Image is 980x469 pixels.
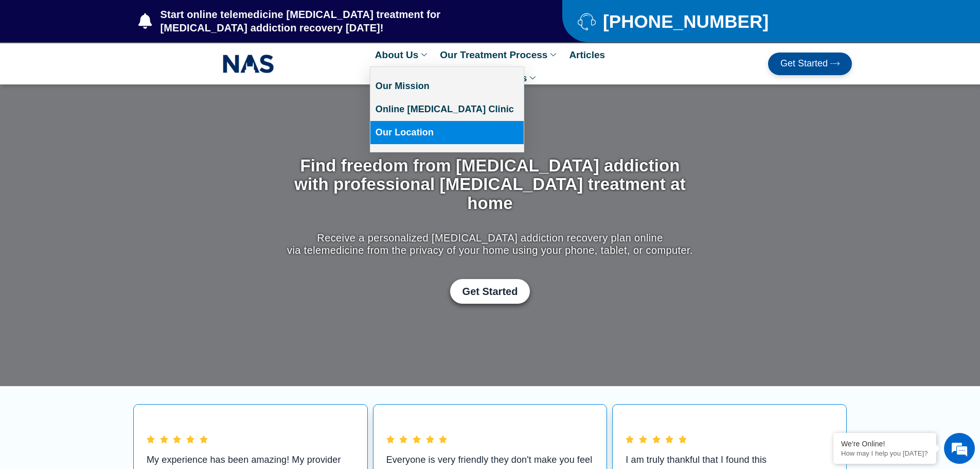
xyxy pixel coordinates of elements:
[780,59,828,69] span: Get Started
[284,157,696,213] h1: Find freedom from [MEDICAL_DATA] addiction with professional [MEDICAL_DATA] treatment at home
[138,8,521,34] a: Start online telemedicine [MEDICAL_DATA] treatment for [MEDICAL_DATA] addiction recovery [DATE]!
[223,52,274,76] img: NAS_email_signature-removebg-preview.png
[284,232,696,256] p: Receive a personalized [MEDICAL_DATA] addiction recovery plan online via telemedicine from the pr...
[768,53,852,75] a: Get Started
[370,75,524,98] a: Our Mission
[462,285,518,298] span: Get Started
[578,12,826,30] a: [PHONE_NUMBER]
[600,15,769,28] span: [PHONE_NUMBER]
[841,440,929,448] div: We're Online!
[564,43,610,66] a: Articles
[450,279,530,304] a: Get Started
[284,279,696,304] div: Get Started with Suboxone Treatment by filling-out this new patient packet form
[841,449,929,457] p: How may I help you today?
[370,98,524,121] a: Online [MEDICAL_DATA] Clinic
[370,43,435,66] a: About Us
[435,43,564,66] a: Our Treatment Process
[370,121,524,144] a: Our Location
[158,8,522,34] span: Start online telemedicine [MEDICAL_DATA] treatment for [MEDICAL_DATA] addiction recovery [DATE]!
